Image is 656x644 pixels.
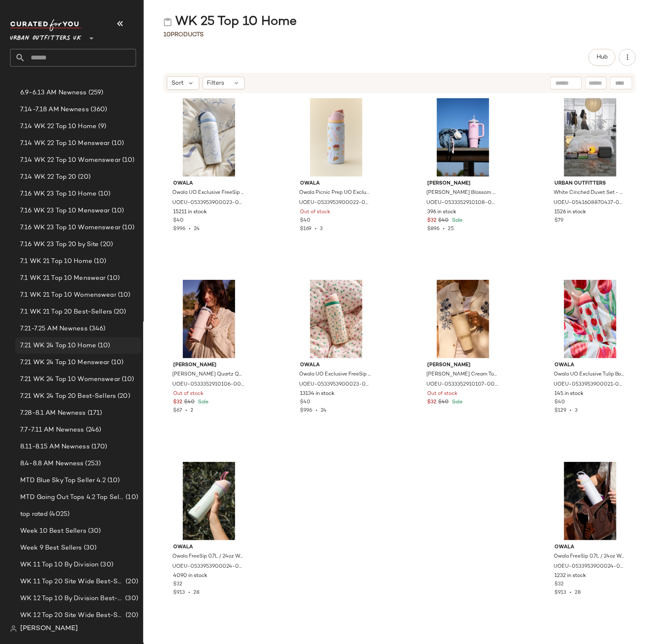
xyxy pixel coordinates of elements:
span: Owala [300,180,372,188]
span: 28 [193,590,199,596]
span: (9) [96,122,106,131]
span: (30) [99,560,113,570]
span: 7.1 WK 21 Top 10 Menswear [20,274,106,283]
span: Owala UO Exclusive Tulip Bouquet FreeSip 0.9L / 32oz Water Bottle - Red 900ml at Urban Outfitters [554,371,625,378]
span: (20) [76,172,91,182]
span: 145 in stock [554,390,584,398]
img: 0533953900023_067_b [294,280,379,358]
span: (10) [96,189,111,199]
span: $32 [427,399,436,406]
span: Owala [554,544,626,551]
span: [PERSON_NAME] [427,180,499,188]
span: WK 12 Top 10 By Division Best-Sellers [20,594,123,604]
span: Owala UO Exclusive FreeSip 0.9L / 32oz Water Bottle - Tea Time 900ml at Urban Outfitters [300,371,371,378]
span: (20) [99,240,113,250]
span: Filters [207,79,225,88]
span: $896 [427,226,439,232]
span: UOEU-0533953900023-000-040 [172,199,244,207]
img: 0533352910107_012_b [420,280,506,358]
span: Owala UO Exclusive FreeSip 0.9L / 32oz Water Bottle - Bowala 900ml at Urban Outfitters [172,189,244,197]
span: 7.21 WK 24 Top 20 Best-Sellers [20,392,116,401]
span: Out of stock [173,390,203,398]
div: Products [163,30,203,39]
span: Out of stock [300,209,331,216]
span: (10) [120,156,135,165]
span: 7.14 WK 22 Top 10 Home [20,122,96,131]
span: Owala [300,362,372,369]
span: UOEU-0533352910107-000-012 [426,381,498,389]
img: 0533352910108_066_a2 [420,98,506,177]
span: Urban Outfitters [554,180,626,188]
span: 8.11-8.15 AM Newness [20,442,90,452]
img: 0541608870437_010_b [548,98,633,177]
span: (346) [88,324,106,334]
span: • [313,408,321,413]
span: 7.16 WK 23 Top 20 by Site [20,240,99,250]
span: 396 in stock [427,209,456,216]
img: 0533953900021_060_b [548,280,633,358]
span: $129 [554,408,566,413]
span: MTD Blue Sky Top Seller 4.2 [20,476,106,486]
span: $913 [173,590,185,596]
span: (170) [90,442,107,452]
span: 8.4-8.8 AM Newness [20,459,84,469]
span: • [185,226,194,232]
span: $40 [300,399,311,406]
span: [PERSON_NAME] [20,624,78,634]
span: Sale [196,400,209,405]
span: • [566,408,575,413]
span: 7.7-7.11 AM Newness [20,425,84,435]
span: (253) [84,459,101,469]
span: $40 [173,217,184,225]
span: $32 [173,581,182,588]
span: WK 12 Top 20 Site Wide Best-Sellers [20,611,124,620]
span: Owala FreeSip 0.7L / 24oz Water Bottle - Coastal Mist 700ml at Urban Outfitters [172,553,244,561]
span: Urban Outfitters UK [10,29,81,44]
span: • [182,408,190,413]
span: Hub [596,54,608,61]
span: $40 [438,217,449,225]
span: 2 [190,408,193,413]
span: 4090 in stock [173,572,207,580]
span: Owala FreeSip 0.7L / 24oz Water Bottle - Candy Coated 700ml at Urban Outfitters [554,553,625,561]
span: $40 [554,399,565,406]
span: (171) [86,408,102,418]
span: 7.14 WK 22 Top 20 [20,172,76,182]
span: Out of stock [427,390,458,398]
span: (30) [86,526,101,536]
span: $79 [554,217,563,225]
span: WK 11 Top 20 Site Wide Best-Sellers [20,577,124,587]
span: $32 [554,581,564,588]
span: Owala Picnic Prep UO Exclusive FreeSip 0.9L / 32oz Water Bottle - Blue 900ml at Urban Outfitters [300,189,371,197]
span: • [566,590,575,596]
span: Week 10 Best Sellers [20,526,86,536]
span: (20) [116,392,130,401]
span: 7.14-7.18 AM Newness [20,105,89,115]
span: UOEU-0533953900021-000-060 [554,381,625,389]
span: (10) [96,341,110,351]
img: 0533352910106_065_b [166,280,252,358]
button: Hub [589,49,616,66]
span: 15211 in stock [173,209,207,216]
span: (20) [124,611,138,620]
span: (10) [92,257,107,266]
img: cfy_white_logo.C9jOOHJF.svg [10,19,82,31]
span: • [185,590,193,596]
span: 7.16 WK 23 Top 10 Womenswear [20,223,120,233]
span: Sort [171,79,184,88]
div: WK 25 Top 10 Home [163,13,297,30]
span: 7.21 WK 24 Top 10 Home [20,341,96,351]
span: 7.14 WK 22 Top 10 Womenswear [20,156,120,165]
span: UOEU-0533953900023-000-067 [300,381,371,389]
span: (10) [106,274,120,283]
img: svg%3e [163,18,172,26]
span: 25 [448,226,454,232]
span: (4025) [48,510,70,519]
img: 0533953900022_040_b [294,98,379,177]
span: (10) [110,139,124,148]
span: $40 [300,217,311,225]
span: 7.16 WK 23 Top 10 Home [20,189,96,199]
span: Week 9 Best Sellers [20,543,82,553]
span: UOEU-0533352910108-000-066 [426,199,498,207]
span: 7.1 WK 21 Top 20 Best-Sellers [20,307,112,317]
